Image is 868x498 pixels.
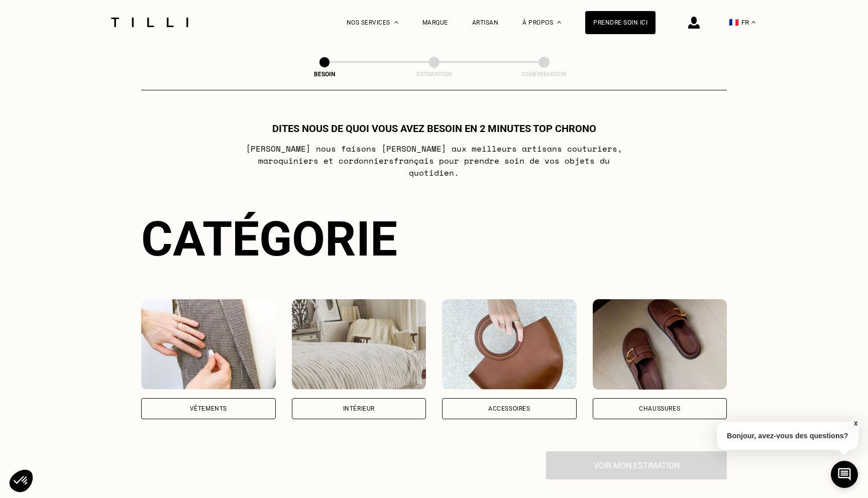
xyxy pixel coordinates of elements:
[688,17,700,29] img: icône connexion
[292,299,426,390] img: Intérieur
[494,71,594,78] div: Confirmation
[190,406,227,412] div: Vêtements
[394,21,398,24] img: Menu déroulant
[442,299,577,390] img: Accessoires
[141,299,276,390] img: Vêtements
[272,122,596,135] h1: Dites nous de quoi vous avez besoin en 2 minutes top chrono
[729,18,739,27] span: 🇫🇷
[274,71,375,78] div: Besoin
[585,11,656,34] a: Prendre soin ici
[751,21,755,24] img: menu déroulant
[141,211,727,267] div: Catégorie
[107,18,192,27] img: Logo du service de couturière Tilli
[343,406,375,412] div: Intérieur
[557,21,561,24] img: Menu déroulant à propos
[384,71,484,78] div: Estimation
[717,422,858,450] p: Bonjour, avez-vous des questions?
[639,406,680,412] div: Chaussures
[422,19,448,26] a: Marque
[235,143,633,179] p: [PERSON_NAME] nous faisons [PERSON_NAME] aux meilleurs artisans couturiers , maroquiniers et cord...
[488,406,530,412] div: Accessoires
[472,19,499,26] a: Artisan
[593,299,727,390] img: Chaussures
[850,418,860,429] button: X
